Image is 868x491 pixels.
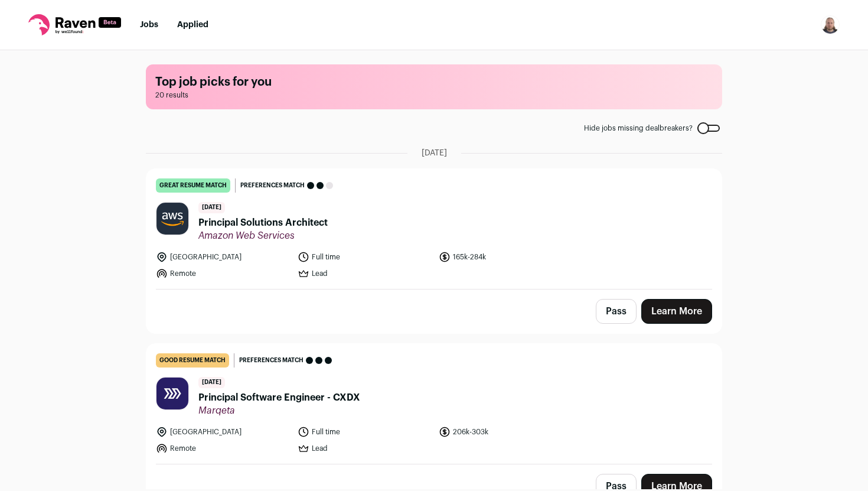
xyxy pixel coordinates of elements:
[439,251,573,263] li: 165k-284k
[298,268,432,279] li: Lead
[298,426,432,438] li: Full time
[146,169,722,289] a: great resume match Preferences match [DATE] Principal Solutions Architect Amazon Web Services [GE...
[240,180,305,191] span: Preferences match
[198,405,360,417] span: Marqeta
[155,90,713,100] span: 20 results
[198,230,328,242] span: Amazon Web Services
[239,355,304,366] span: Preferences match
[198,391,360,405] span: Principal Software Engineer - CXDX
[641,299,712,324] a: Learn More
[198,216,328,230] span: Principal Solutions Architect
[821,15,840,34] button: Open dropdown
[422,147,447,159] span: [DATE]
[298,251,432,263] li: Full time
[156,353,229,368] div: good resume match
[156,443,291,454] li: Remote
[298,443,432,454] li: Lead
[155,74,713,90] h1: Top job picks for you
[596,299,637,324] button: Pass
[821,15,840,34] img: 6560051-medium_jpg
[177,21,208,29] a: Applied
[156,251,291,263] li: [GEOGRAPHIC_DATA]
[198,202,225,213] span: [DATE]
[156,178,230,193] div: great resume match
[140,21,158,29] a: Jobs
[198,377,225,388] span: [DATE]
[156,426,291,438] li: [GEOGRAPHIC_DATA]
[584,123,693,133] span: Hide jobs missing dealbreakers?
[146,344,722,464] a: good resume match Preferences match [DATE] Principal Software Engineer - CXDX Marqeta [GEOGRAPHIC...
[156,378,188,409] img: 4d7772cdcf594daddb25f446b9afb4568846770d7fb8c26908dc8c86500a6146.jpg
[156,203,188,235] img: a11044fc5a73db7429cab08e8b8ffdb841ee144be2dff187cdde6ecf1061de85.jpg
[439,426,573,438] li: 206k-303k
[156,268,291,279] li: Remote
